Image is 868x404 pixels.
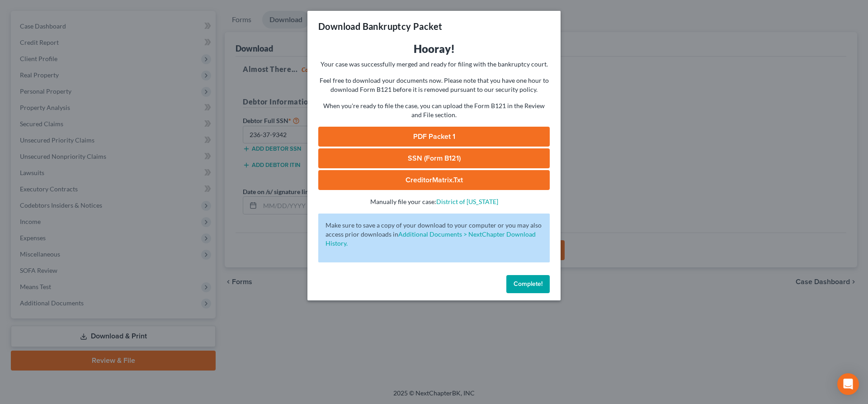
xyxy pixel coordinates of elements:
[325,230,536,247] a: Additional Documents > NextChapter Download History.
[318,101,550,119] p: When you're ready to file the case, you can upload the Form B121 in the Review and File section.
[318,20,442,33] h3: Download Bankruptcy Packet
[318,76,550,94] p: Feel free to download your documents now. Please note that you have one hour to download Form B12...
[318,42,550,56] h3: Hooray!
[318,127,550,147] a: PDF Packet 1
[514,280,542,288] span: Complete!
[837,373,859,395] div: Open Intercom Messenger
[506,275,550,293] button: Complete!
[318,170,550,190] a: CreditorMatrix.txt
[436,198,498,205] a: District of [US_STATE]
[318,148,550,168] a: SSN (Form B121)
[325,221,542,248] p: Make sure to save a copy of your download to your computer or you may also access prior downloads in
[318,60,550,69] p: Your case was successfully merged and ready for filing with the bankruptcy court.
[318,197,550,206] p: Manually file your case:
